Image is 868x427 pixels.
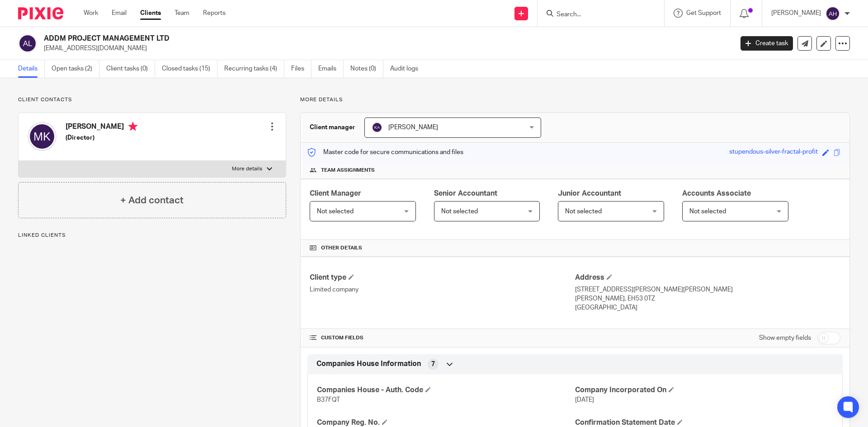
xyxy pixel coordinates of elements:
[120,193,184,207] h4: + Add contact
[771,9,821,18] p: [PERSON_NAME]
[388,124,438,131] span: [PERSON_NAME]
[431,360,435,369] span: 7
[175,9,189,18] a: Team
[556,11,637,19] input: Search
[441,208,478,215] span: Not selected
[759,333,811,343] label: Show empty fields
[575,397,594,403] span: [DATE]
[224,60,284,78] a: Recurring tasks (4)
[575,285,840,294] p: [STREET_ADDRESS][PERSON_NAME][PERSON_NAME]
[84,9,98,18] a: Work
[558,190,621,197] span: Junior Accountant
[689,208,726,215] span: Not selected
[729,147,818,158] div: stupendous-silver-fractal-profit
[18,60,45,78] a: Details
[18,7,63,19] img: Pixie
[575,385,833,395] h4: Company Incorporated On
[28,122,57,151] img: svg%3E
[310,334,575,342] h4: CUSTOM FIELDS
[741,36,793,51] a: Create task
[66,133,137,142] h5: (Director)
[350,60,383,78] a: Notes (0)
[44,44,727,53] p: [EMAIL_ADDRESS][DOMAIN_NAME]
[316,359,421,369] span: Companies House Information
[434,190,497,197] span: Senior Accountant
[106,60,155,78] a: Client tasks (0)
[128,122,137,131] i: Primary
[575,273,840,282] h4: Address
[575,303,840,312] p: [GEOGRAPHIC_DATA]
[291,60,311,78] a: Files
[372,122,382,133] img: svg%3E
[310,190,361,197] span: Client Manager
[575,294,840,303] p: [PERSON_NAME], EH53 0TZ
[307,148,463,157] p: Master code for secure communications and files
[300,96,850,103] p: More details
[44,34,590,43] h2: ADDM PROJECT MANAGEMENT LTD
[18,34,37,53] img: svg%3E
[317,397,340,403] span: B37FQT
[317,208,354,215] span: Not selected
[162,60,217,78] a: Closed tasks (15)
[66,122,137,133] h4: [PERSON_NAME]
[682,190,751,197] span: Accounts Associate
[321,167,375,174] span: Team assignments
[203,9,226,18] a: Reports
[310,285,575,294] p: Limited company
[232,165,262,173] p: More details
[18,232,286,239] p: Linked clients
[310,123,355,132] h3: Client manager
[686,10,721,16] span: Get Support
[321,244,362,252] span: Other details
[310,273,575,282] h4: Client type
[390,60,425,78] a: Audit logs
[826,6,840,21] img: svg%3E
[565,208,602,215] span: Not selected
[318,60,344,78] a: Emails
[52,60,99,78] a: Open tasks (2)
[18,96,286,103] p: Client contacts
[317,385,575,395] h4: Companies House - Auth. Code
[140,9,161,18] a: Clients
[112,9,127,18] a: Email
